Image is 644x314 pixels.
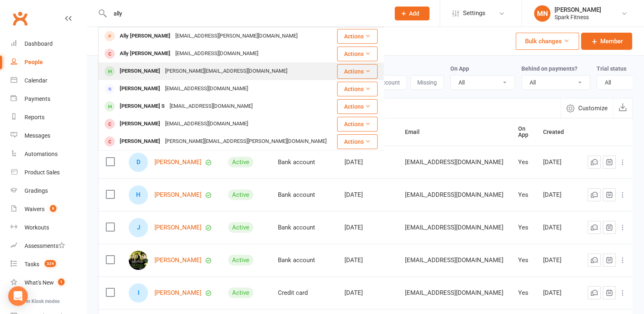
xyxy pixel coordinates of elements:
div: Automations [25,151,58,157]
div: Yes [518,159,528,166]
a: Messages [11,127,86,145]
button: Created [543,127,573,137]
img: Disara [129,251,148,270]
div: Yes [518,192,528,198]
a: Assessments [11,237,86,255]
a: [PERSON_NAME] [154,192,201,198]
div: Active [228,287,253,298]
div: Dashboard [25,40,53,47]
a: Payments [11,90,86,108]
button: Actions [337,47,378,61]
label: Trial status [597,65,626,72]
a: [PERSON_NAME] [154,159,201,166]
label: Behind on payments? [521,65,577,72]
button: Email [405,127,429,137]
div: [DATE] [344,224,390,231]
div: [PERSON_NAME] [117,136,163,147]
span: 324 [45,260,56,267]
div: [PERSON_NAME][EMAIL_ADDRESS][PERSON_NAME][DOMAIN_NAME] [163,136,329,147]
button: Add [395,7,429,20]
div: Tasks [25,261,39,267]
div: Bank account [278,257,330,264]
div: [DATE] [344,257,390,264]
span: Customize [578,103,608,113]
a: Dashboard [11,35,86,53]
a: People [11,53,86,71]
span: [EMAIL_ADDRESS][DOMAIN_NAME] [405,187,503,203]
div: What's New [25,279,54,286]
span: [EMAIL_ADDRESS][DOMAIN_NAME] [405,154,503,170]
div: [DATE] [543,159,573,166]
a: Clubworx [10,8,30,29]
button: Actions [337,64,378,79]
div: Ally [PERSON_NAME] [117,30,173,42]
div: Payments [25,96,50,102]
span: Created [543,129,573,135]
div: Product Sales [25,169,60,176]
button: Missing [410,75,444,90]
button: Actions [337,99,378,114]
div: [PERSON_NAME] [117,118,163,130]
span: [EMAIL_ADDRESS][DOMAIN_NAME] [405,252,503,268]
div: [EMAIL_ADDRESS][DOMAIN_NAME] [173,48,261,60]
button: Actions [337,134,378,149]
span: 9 [50,205,56,212]
button: Actions [337,29,378,44]
div: [DATE] [344,290,390,296]
a: Workouts [11,218,86,237]
input: Search... [107,8,384,19]
div: Bank account [278,224,330,231]
span: [EMAIL_ADDRESS][DOMAIN_NAME] [405,220,503,235]
a: Product Sales [11,163,86,182]
span: Add [409,10,419,17]
div: Bank account [278,159,330,166]
div: [EMAIL_ADDRESS][DOMAIN_NAME] [167,100,255,112]
div: [DATE] [543,257,573,264]
a: Tasks 324 [11,255,86,274]
label: On App [450,65,469,72]
div: Juleen [129,218,148,237]
a: Gradings [11,182,86,200]
div: People [25,59,43,65]
div: Hugo [129,185,148,205]
div: Isabell [129,283,148,303]
div: Waivers [25,206,45,212]
div: Credit card [278,290,330,296]
div: Bank account [278,192,330,198]
div: Yes [518,290,528,296]
span: [EMAIL_ADDRESS][DOMAIN_NAME] [405,285,503,301]
a: Calendar [11,71,86,90]
div: Active [228,255,253,265]
div: [DATE] [543,290,573,296]
button: Bulk changes [516,33,579,50]
div: Active [228,157,253,167]
a: [PERSON_NAME] [154,290,201,296]
button: Customize [561,98,613,118]
div: Assessments [25,243,65,249]
div: [PERSON_NAME] [555,6,601,13]
div: [PERSON_NAME][EMAIL_ADDRESS][DOMAIN_NAME] [163,65,290,77]
div: Yes [518,257,528,264]
div: Workouts [25,224,49,231]
div: Calendar [25,77,47,84]
a: What's New1 [11,274,86,292]
a: Member [581,33,632,50]
a: Reports [11,108,86,127]
div: Active [228,222,253,233]
div: Reports [25,114,45,120]
div: [PERSON_NAME] [117,83,163,95]
div: Spark Fitness [555,13,601,21]
div: Messages [25,132,50,139]
div: Yes [518,224,528,231]
div: [DATE] [543,224,573,231]
th: On App [511,118,536,146]
div: [EMAIL_ADDRESS][DOMAIN_NAME] [163,83,250,95]
button: Actions [337,117,378,131]
div: MN [534,5,550,22]
button: Actions [337,82,378,96]
div: [PERSON_NAME] [117,65,163,77]
div: Gradings [25,187,48,194]
span: 1 [58,278,65,285]
div: [EMAIL_ADDRESS][DOMAIN_NAME] [163,118,250,130]
span: Email [405,129,429,135]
